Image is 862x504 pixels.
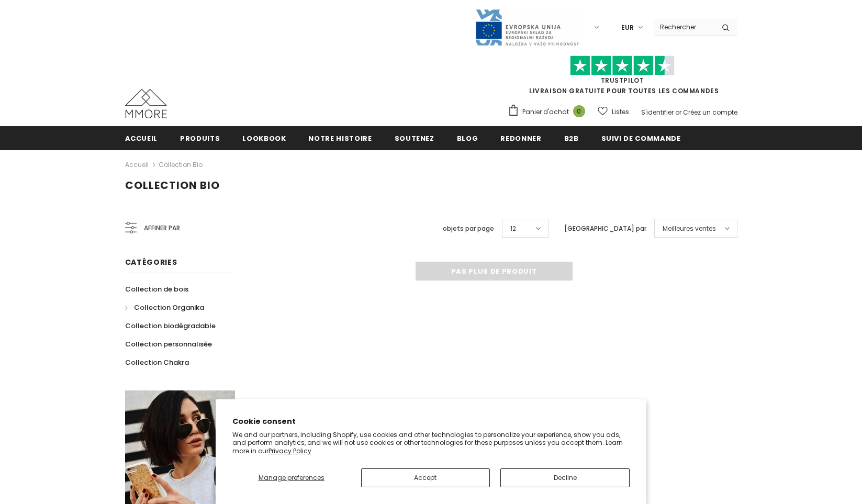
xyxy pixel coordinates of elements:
span: LIVRAISON GRATUITE POUR TOUTES LES COMMANDES [508,60,737,95]
button: Decline [500,468,630,487]
span: Affiner par [144,222,180,234]
span: B2B [564,133,579,143]
a: Suivi de commande [601,126,681,150]
a: Javni Razpis [475,23,579,31]
span: Accueil [125,133,158,143]
span: 0 [573,105,585,117]
label: objets par page [443,223,494,234]
span: Collection Chakra [125,357,189,367]
a: Blog [457,126,478,150]
span: Collection Bio [125,178,220,193]
a: Panier d'achat 0 [508,104,590,120]
a: Collection personnalisée [125,335,212,353]
a: Lookbook [242,126,286,150]
a: S'identifier [641,108,674,117]
span: Blog [457,133,478,143]
a: Redonner [500,126,541,150]
span: Collection de bois [125,284,188,294]
a: TrustPilot [601,76,644,85]
img: Cas MMORE [125,89,167,118]
img: Faites confiance aux étoiles pilotes [570,55,675,76]
span: Collection biodégradable [125,321,216,331]
span: EUR [621,23,634,33]
p: We and our partners, including Shopify, use cookies and other technologies to personalize your ex... [232,431,630,455]
a: Collection Chakra [125,353,189,372]
span: Produits [180,133,220,143]
span: Lookbook [242,133,286,143]
a: Listes [598,103,629,121]
span: soutenez [395,133,434,143]
span: Collection personnalisée [125,339,212,349]
a: soutenez [395,126,434,150]
span: Listes [612,107,629,117]
a: Produits [180,126,220,150]
span: 12 [510,223,516,234]
input: Search Site [654,19,714,35]
a: Privacy Policy [268,446,311,455]
a: Collection Organika [125,298,204,317]
span: Notre histoire [308,133,372,143]
span: Suivi de commande [601,133,681,143]
span: Redonner [500,133,541,143]
button: Accept [361,468,490,487]
span: or [675,108,681,117]
span: Collection Organika [134,303,204,312]
a: B2B [564,126,579,150]
a: Collection biodégradable [125,317,216,335]
span: Catégories [125,257,177,267]
a: Accueil [125,126,158,150]
label: [GEOGRAPHIC_DATA] par [564,223,646,234]
a: Accueil [125,159,149,171]
img: Javni Razpis [475,8,579,47]
button: Manage preferences [232,468,351,487]
a: Créez un compte [683,108,737,117]
span: Panier d'achat [522,107,569,117]
span: Meilleures ventes [663,223,716,234]
span: Manage preferences [259,473,324,482]
a: Collection Bio [159,160,203,169]
a: Collection de bois [125,280,188,298]
h2: Cookie consent [232,416,630,427]
a: Notre histoire [308,126,372,150]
